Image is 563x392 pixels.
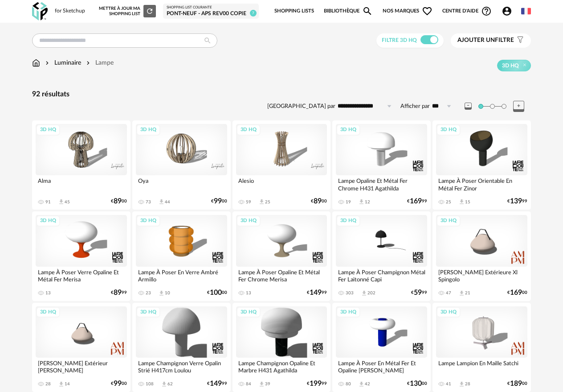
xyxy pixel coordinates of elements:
div: Luminaire [44,58,81,67]
div: 3D HQ [237,124,261,136]
div: € 00 [111,381,127,387]
a: BibliothèqueMagnify icon [324,2,373,21]
span: 149 [210,381,222,387]
div: [PERSON_NAME] Extérieur [PERSON_NAME] [36,358,127,375]
div: 59 [246,199,251,205]
img: fr [521,6,531,16]
a: 3D HQ [PERSON_NAME] Extérieure Xl Spingolo 47 Download icon 21 €16900 [432,211,531,301]
div: 14 [65,381,70,387]
div: 3D HQ [437,215,461,227]
div: 108 [146,381,154,387]
span: 130 [410,381,422,387]
span: Download icon [58,198,65,205]
span: Download icon [358,198,365,205]
div: 10 [165,290,170,296]
div: 47 [446,290,451,296]
div: Oya [136,175,227,193]
div: Shopping List courante [167,5,255,10]
div: for Sketchup [55,8,85,15]
a: 3D HQ Lampe À Poser Champignon Métal Fer Laitonné Capi 303 Download icon 202 €5999 [332,211,431,301]
div: Mettre à jour ma Shopping List [99,5,156,17]
div: 25 [265,199,270,205]
span: Download icon [458,381,465,388]
span: Download icon [158,290,165,297]
span: Filter icon [514,37,524,44]
span: 99 [114,381,122,387]
a: 3D HQ Lampe À Poser En Verre Ambré Armillo 23 Download icon 10 €10000 [132,211,231,301]
div: Lampe À Poser Opaline Et Métal Fer Chrome Merisa [236,267,327,285]
span: Download icon [161,381,167,388]
div: Pont-Neuf - APS Rev00 copie [167,10,255,17]
a: 3D HQ Lampe À Poser Verre Opaline Et Métal Fer Merisa 13 €8999 [32,211,131,301]
div: 73 [146,199,151,205]
span: 7 [250,10,257,17]
img: OXP [32,2,48,21]
a: Shopping Lists [274,2,314,21]
span: 189 [510,381,522,387]
div: Lampe À Poser Champignon Métal Fer Laitonné Capi [336,267,427,285]
div: 80 [346,381,351,387]
span: Nos marques [383,2,432,21]
div: 23 [146,290,151,296]
div: 39 [265,381,270,387]
span: 149 [310,290,322,296]
div: Lampe À Poser En Verre Ambré Armillo [136,267,227,285]
div: Lampe Champignon Opaline Et Marbre H431 Agathilda [236,358,327,375]
a: 3D HQ Lampe À Poser Opaline Et Métal Fer Chrome Merisa 13 €14999 [233,211,331,301]
div: € 99 [207,381,227,387]
div: Lampe À Poser Verre Opaline Et Métal Fer Merisa [36,267,127,285]
a: 3D HQ Lampe Champignon Verre Opalin Strié H417cm Loulou 108 Download icon 62 €14999 [132,303,231,392]
span: 169 [510,290,522,296]
span: Heart Outline icon [422,6,432,17]
span: Download icon [358,381,365,388]
div: 41 [446,381,451,387]
div: 15 [465,199,470,205]
img: svg+xml;base64,PHN2ZyB3aWR0aD0iMTYiIGhlaWdodD0iMTYiIHZpZXdCb3g9IjAgMCAxNiAxNiIgZmlsbD0ibm9uZSIgeG... [44,58,51,67]
div: 303 [346,290,354,296]
a: 3D HQ Alma 91 Download icon 45 €8900 [32,120,131,210]
span: Account Circle icon [502,6,516,17]
div: 3D HQ [336,307,360,318]
div: 42 [365,381,370,387]
div: 13 [45,290,51,296]
div: 21 [465,290,470,296]
div: Lampe À Poser En Métal Fer Et Opaline [PERSON_NAME] [336,358,427,375]
div: Lampe Lampion En Maille Satchi [436,358,527,375]
div: € 99 [507,198,527,204]
div: 3D HQ [437,307,461,318]
div: € 99 [407,198,427,204]
div: 202 [367,290,375,296]
div: 3D HQ [136,307,160,318]
div: € 00 [507,290,527,296]
div: € 00 [111,198,127,204]
div: 3D HQ [136,124,160,136]
span: 3D HQ [502,62,519,69]
a: 3D HQ Oya 73 Download icon 44 €9900 [132,120,231,210]
div: Lampe À Poser Orientable En Métal Fer Zinor [436,175,527,193]
span: Download icon [361,290,367,297]
span: Ajouter un [457,37,495,43]
div: € 00 [207,290,227,296]
span: Refresh icon [146,9,154,13]
img: svg+xml;base64,PHN2ZyB3aWR0aD0iMTYiIGhlaWdodD0iMTciIHZpZXdCb3g9IjAgMCAxNiAxNyIgZmlsbD0ibm9uZSIgeG... [32,58,40,67]
div: € 99 [111,290,127,296]
span: 139 [510,198,522,204]
a: 3D HQ Lampe À Poser En Métal Fer Et Opaline [PERSON_NAME] 80 Download icon 42 €13000 [332,303,431,392]
span: 199 [310,381,322,387]
div: 62 [167,381,173,387]
div: Alesio [236,175,327,193]
span: Centre d'aideHelp Circle Outline icon [442,6,492,17]
div: Lampe Champignon Verre Opalin Strié H417cm Loulou [136,358,227,375]
button: Ajouter unfiltre Filter icon [451,33,531,48]
div: [PERSON_NAME] Extérieure Xl Spingolo [436,267,527,285]
div: 12 [365,199,370,205]
span: Download icon [458,198,465,205]
span: 169 [410,198,422,204]
div: 3D HQ [237,307,261,318]
div: 92 résultats [32,90,531,99]
span: 89 [114,290,122,296]
div: 28 [45,381,51,387]
label: Afficher par [400,103,430,110]
span: 89 [314,198,322,204]
span: 89 [114,198,122,204]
